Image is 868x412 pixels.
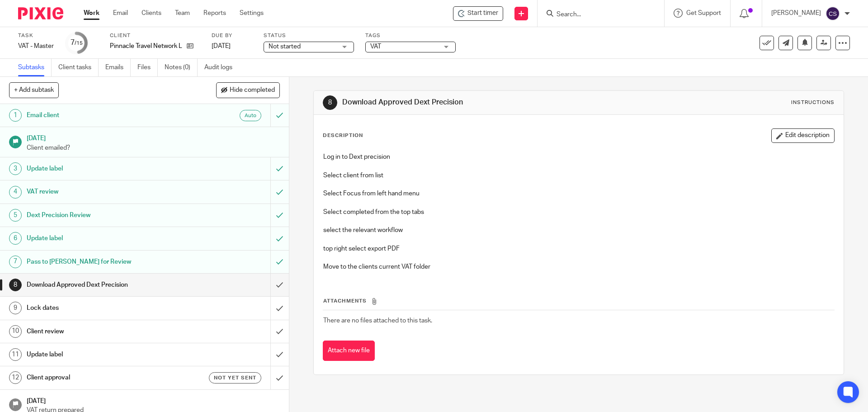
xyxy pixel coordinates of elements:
[27,208,183,222] h1: Dext Precision Review
[84,9,99,18] a: Work
[212,32,252,39] label: Due by
[323,341,375,361] button: Attach new file
[9,325,22,338] div: 10
[27,162,183,175] h1: Update label
[9,371,22,384] div: 12
[9,186,22,199] div: 4
[212,43,231,49] span: [DATE]
[27,109,183,122] h1: Email client
[323,317,432,324] span: There are no files attached to this task.
[467,9,498,18] span: Start timer
[165,59,198,76] a: Notes (0)
[323,189,834,198] p: Select Focus from left hand menu
[27,371,183,384] h1: Client approval
[18,32,54,39] label: Task
[323,171,834,180] p: Select client from list
[230,87,275,94] span: Hide completed
[214,374,256,382] span: Not yet sent
[142,9,161,18] a: Clients
[771,128,835,143] button: Edit description
[27,278,183,292] h1: Download Approved Dext Precision
[18,7,63,19] img: Pixie
[18,59,52,76] a: Subtasks
[27,143,280,152] p: Client emailed?
[686,10,721,16] span: Get Support
[323,226,834,235] p: select the relevant workflow
[204,59,239,76] a: Audit logs
[323,298,367,303] span: Attachments
[203,9,226,18] a: Reports
[9,302,22,314] div: 9
[240,110,261,121] div: Auto
[323,152,834,161] p: Log in to Dext precision
[9,109,22,122] div: 1
[791,99,835,106] div: Instructions
[323,132,363,139] p: Description
[27,255,183,269] h1: Pass to [PERSON_NAME] for Review
[58,59,99,76] a: Client tasks
[137,59,158,76] a: Files
[323,244,834,253] p: top right select export PDF
[175,9,190,18] a: Team
[365,32,456,39] label: Tags
[323,208,834,217] p: Select completed from the top tabs
[18,42,54,51] div: VAT - Master
[342,98,598,107] h1: Download Approved Dext Precision
[264,32,354,39] label: Status
[323,262,834,271] p: Move to the clients current VAT folder
[27,394,280,406] h1: [DATE]
[9,209,22,222] div: 5
[556,11,637,19] input: Search
[27,132,280,143] h1: [DATE]
[9,279,22,291] div: 8
[105,59,131,76] a: Emails
[113,9,128,18] a: Email
[9,256,22,268] div: 7
[27,232,183,245] h1: Update label
[110,32,200,39] label: Client
[110,42,182,51] p: Pinnacle Travel Network Ltd
[453,6,503,21] div: Pinnacle Travel Network Ltd - VAT - Master
[370,43,381,50] span: VAT
[216,82,280,98] button: Hide completed
[27,325,183,338] h1: Client review
[27,185,183,199] h1: VAT review
[75,41,83,46] small: /15
[269,43,301,50] span: Not started
[240,9,264,18] a: Settings
[323,95,337,110] div: 8
[826,6,840,21] img: svg%3E
[27,348,183,361] h1: Update label
[9,348,22,361] div: 11
[9,82,59,98] button: + Add subtask
[9,232,22,245] div: 6
[27,301,183,315] h1: Lock dates
[71,38,83,48] div: 7
[9,162,22,175] div: 3
[771,9,821,18] p: [PERSON_NAME]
